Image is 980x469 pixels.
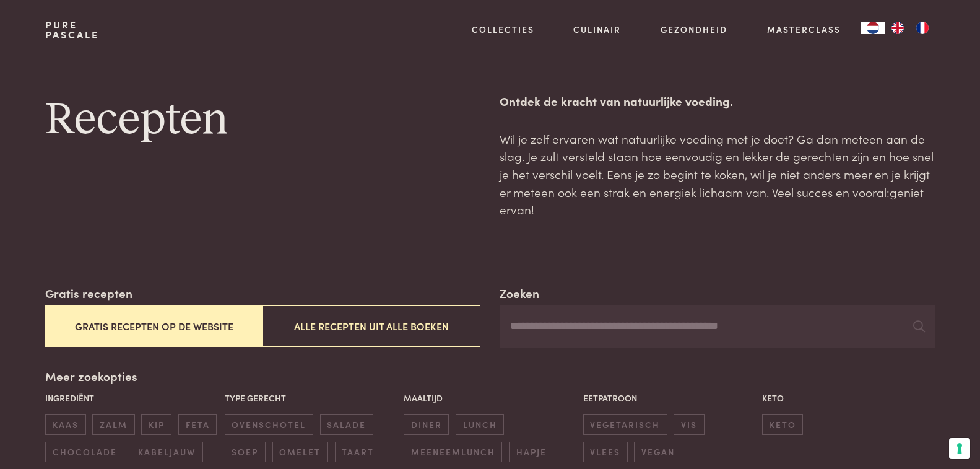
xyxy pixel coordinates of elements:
[861,22,935,34] aside: Language selected: Nederlands
[885,22,910,34] a: EN
[262,305,480,347] button: Alle recepten uit alle boeken
[583,392,756,405] p: Eetpatroon
[404,414,449,435] span: diner
[910,22,935,34] a: FR
[767,23,841,36] a: Masterclass
[885,22,935,34] ul: Language list
[404,442,502,462] span: meeneemlunch
[472,23,534,36] a: Collecties
[45,442,124,462] span: chocolade
[320,414,373,435] span: salade
[225,392,397,405] p: Type gerecht
[509,442,553,462] span: hapje
[225,442,266,462] span: soep
[861,22,885,34] a: NL
[404,392,576,405] p: Maaltijd
[583,414,667,435] span: vegetarisch
[225,414,313,435] span: ovenschotel
[45,92,480,148] h1: Recepten
[500,130,934,219] p: Wil je zelf ervaren wat natuurlijke voeding met je doet? Ga dan meteen aan de slag. Je zult verst...
[762,414,803,435] span: keto
[583,442,628,462] span: vlees
[45,305,262,347] button: Gratis recepten op de website
[45,284,132,302] label: Gratis recepten
[661,23,727,36] a: Gezondheid
[141,414,171,435] span: kip
[456,414,504,435] span: lunch
[500,284,539,302] label: Zoeken
[335,442,381,462] span: taart
[45,414,85,435] span: kaas
[92,414,134,435] span: zalm
[178,414,217,435] span: feta
[500,92,733,109] strong: Ontdek de kracht van natuurlijke voeding.
[674,414,704,435] span: vis
[45,20,99,40] a: PurePascale
[573,23,621,36] a: Culinair
[861,22,885,34] div: Language
[45,392,218,405] p: Ingrediënt
[272,442,328,462] span: omelet
[949,438,970,459] button: Uw voorkeuren voor toestemming voor trackingtechnologieën
[762,392,935,405] p: Keto
[131,442,202,462] span: kabeljauw
[634,442,682,462] span: vegan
